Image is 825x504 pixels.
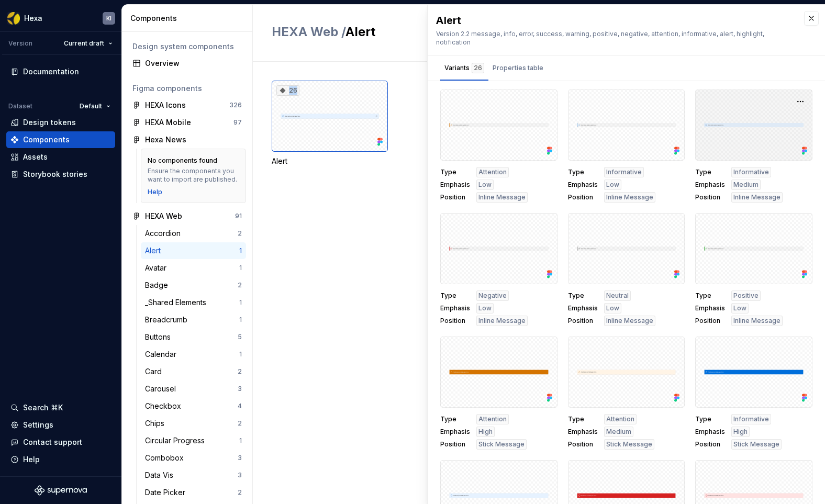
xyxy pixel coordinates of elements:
[235,212,242,220] div: 91
[145,435,209,446] div: Circular Progress
[733,292,759,300] span: Positive
[145,453,188,463] div: Combobox
[145,297,210,308] div: _Shared Elements
[478,317,526,325] span: Inline Message
[695,168,725,176] span: Type
[141,484,246,501] a: Date Picker2
[141,260,246,276] a: Avatar1
[606,168,642,176] span: Informative
[141,311,246,328] a: Breadcrumb1
[239,316,242,324] div: 1
[272,24,345,39] span: HEXA Web /
[733,193,781,201] span: Inline Message
[128,97,246,114] a: HEXA Icons326
[128,114,246,131] a: HEXA Mobile97
[695,292,725,300] span: Type
[239,350,242,359] div: 1
[23,420,53,430] div: Settings
[695,440,725,449] span: Position
[440,440,470,449] span: Position
[444,63,484,73] div: Variants
[145,280,172,290] div: Badge
[478,304,492,312] span: Low
[23,454,40,465] div: Help
[440,292,470,300] span: Type
[238,471,242,479] div: 3
[695,428,725,436] span: Emphasis
[733,317,781,325] span: Inline Message
[478,168,507,176] span: Attention
[440,304,470,312] span: Emphasis
[141,380,246,397] a: Carousel3
[145,315,192,325] div: Breadcrumb
[141,242,246,259] a: Alert1
[606,193,653,201] span: Inline Message
[568,440,598,449] span: Position
[472,63,484,73] div: 26
[239,247,242,255] div: 1
[733,428,748,436] span: High
[568,181,598,189] span: Emphasis
[6,131,115,148] a: Components
[141,294,246,311] a: _Shared Elements1
[238,367,242,376] div: 2
[440,415,470,423] span: Type
[145,58,242,69] div: Overview
[568,168,598,176] span: Type
[238,229,242,238] div: 2
[23,437,82,447] div: Contact support
[6,417,115,433] a: Settings
[145,211,182,221] div: HEXA Web
[145,470,177,480] div: Data Vis
[23,117,76,128] div: Design tokens
[130,13,248,24] div: Components
[35,485,87,496] a: Supernova Logo
[8,102,32,110] div: Dataset
[440,317,470,325] span: Position
[493,63,543,73] div: Properties table
[6,149,115,165] a: Assets
[272,81,388,166] div: 26Alert
[145,117,191,128] div: HEXA Mobile
[6,166,115,183] a: Storybook stories
[733,168,769,176] span: Informative
[59,36,117,51] button: Current draft
[436,30,794,47] div: Version 2.2 message, info, error, success, warning, positive, negative, attention, informative, a...
[238,454,242,462] div: 3
[276,85,299,96] div: 26
[145,332,175,342] div: Buttons
[132,83,242,94] div: Figma components
[440,193,470,201] span: Position
[606,317,653,325] span: Inline Message
[23,66,79,77] div: Documentation
[23,169,87,180] div: Storybook stories
[568,193,598,201] span: Position
[238,488,242,497] div: 2
[145,349,181,360] div: Calendar
[733,304,746,312] span: Low
[238,402,242,410] div: 4
[733,181,759,189] span: Medium
[141,329,246,345] a: Buttons5
[141,363,246,380] a: Card2
[6,399,115,416] button: Search ⌘K
[23,135,70,145] div: Components
[148,188,162,196] div: Help
[478,292,507,300] span: Negative
[238,419,242,428] div: 2
[145,135,186,145] div: Hexa News
[145,418,169,429] div: Chips
[478,415,507,423] span: Attention
[145,384,180,394] div: Carousel
[233,118,242,127] div: 97
[145,487,189,498] div: Date Picker
[6,63,115,80] a: Documentation
[440,181,470,189] span: Emphasis
[148,167,239,184] div: Ensure the components you want to import are published.
[238,385,242,393] div: 3
[239,298,242,307] div: 1
[6,434,115,451] button: Contact support
[141,432,246,449] a: Circular Progress1
[128,208,246,225] a: HEXA Web91
[272,24,657,40] h2: Alert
